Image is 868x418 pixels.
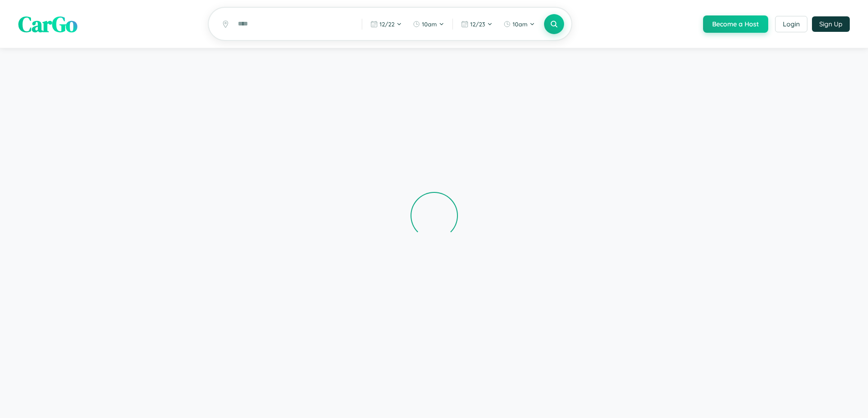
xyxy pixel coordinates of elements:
[499,17,539,31] button: 10am
[470,20,485,28] span: 12 / 23
[775,16,807,32] button: Login
[812,16,850,32] button: Sign Up
[422,20,437,28] span: 10am
[408,17,449,31] button: 10am
[457,17,497,31] button: 12/23
[380,20,395,28] span: 12 / 22
[18,9,77,39] span: CarGo
[703,15,768,33] button: Become a Host
[366,17,406,31] button: 12/22
[513,20,528,28] span: 10am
